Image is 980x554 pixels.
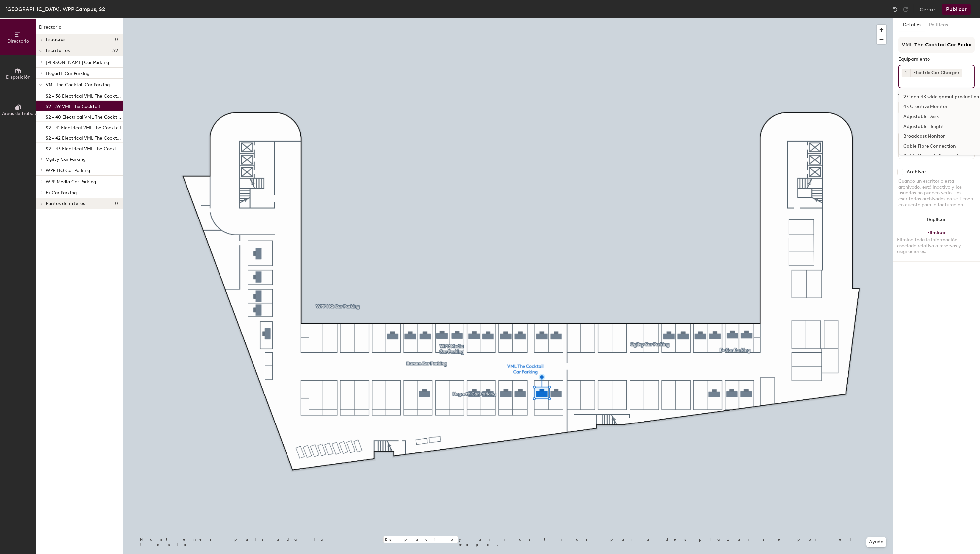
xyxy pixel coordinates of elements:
img: Undo [892,6,898,13]
span: Ogilvy Car Parking [46,157,85,162]
p: S2 - 41 Electrical VML The Cocktail [46,123,121,131]
p: S2 - 38 Electrical VML The Cocktail [46,91,122,99]
button: Reservable temporalmente [898,102,975,113]
div: Equipamiento [898,57,975,62]
span: Puntos de interés [46,201,85,206]
p: S2 - 43 Electrical VML The Cocktail [46,144,122,152]
button: Ayuda [866,537,886,547]
button: 1 [902,69,910,77]
button: Detalles [899,18,925,32]
p: S2 - 42 Electrical VML The Cocktail [46,133,122,141]
div: Elimina toda la información asociada relativa a reservas y asignaciones. [897,237,976,255]
span: Disposición [6,74,30,80]
span: Hogarth Car Parking [46,71,89,76]
div: Electric Car Charger [910,69,962,77]
span: WPP HQ Car Parking [46,168,90,173]
button: Duplicar [893,213,980,226]
p: S2 - 40 Electrical VML The Cocktail [46,112,122,120]
p: S2 - 39 VML The Cocktail [46,102,100,109]
span: 1 [905,70,907,76]
span: 0 [115,201,118,206]
span: Áreas de trabajo [2,111,37,116]
div: Cuando un escritorio está archivado, está inactivo y los usuarios no pueden verlo. Los escritorio... [898,178,975,208]
div: Tipo de escritorio [898,94,975,99]
span: F+ Car Parking [46,190,77,196]
button: EliminarElimina toda la información asociada relativa a reservas y asignaciones. [893,226,980,261]
span: Escritorios [46,48,70,53]
span: [PERSON_NAME] Car Parking [46,60,109,65]
img: Redo [902,6,909,13]
button: Políticas [925,18,952,32]
button: Cerrar [920,4,935,15]
span: Espacios [46,37,65,42]
div: Archivar [907,169,926,175]
button: Publicar [942,4,971,15]
span: WPP Media Car Parking [46,179,96,185]
h1: Directorio [36,24,123,34]
span: VML The Cocktail Car Parking [46,82,110,88]
span: Directorio [7,38,29,44]
span: 0 [115,37,118,42]
span: 32 [112,48,118,53]
div: [GEOGRAPHIC_DATA], WPP Campus, S2 [5,5,105,13]
div: Escritorios [898,122,922,127]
